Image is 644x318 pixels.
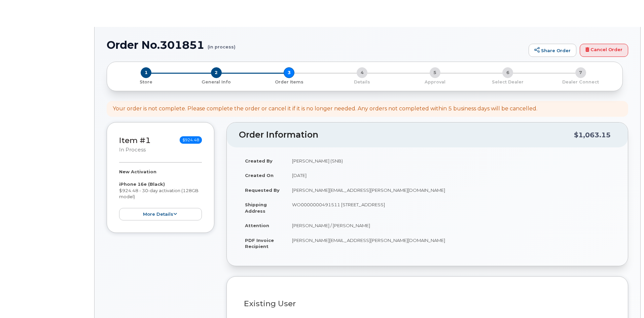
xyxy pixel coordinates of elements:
small: in process [119,147,146,153]
strong: Shipping Address [245,202,267,214]
td: [PERSON_NAME][EMAIL_ADDRESS][PERSON_NAME][DOMAIN_NAME] [286,183,616,198]
strong: New Activation [119,169,156,174]
strong: Created By [245,158,273,164]
button: more details [119,208,202,220]
a: Share Order [529,44,576,57]
strong: Requested By [245,187,280,193]
a: 2 General Info [180,78,253,85]
h1: Order No.301851 [107,39,525,51]
td: [DATE] [286,168,616,183]
h2: Order Information [239,130,574,140]
span: $924.48 [180,136,202,144]
small: (in process) [208,39,236,49]
p: General Info [183,79,250,85]
strong: Created On [245,173,274,178]
span: 1 [141,67,151,78]
div: Your order is not complete. Please complete the order or cancel it if it is no longer needed. Any... [113,105,537,113]
div: $924.48 - 30-day activation (128GB model) [119,169,202,220]
strong: PDF Invoice Recipient [245,238,274,249]
strong: Attention [245,223,269,228]
a: Cancel Order [580,44,628,57]
td: [PERSON_NAME][EMAIL_ADDRESS][PERSON_NAME][DOMAIN_NAME] [286,233,616,254]
h3: Existing User [244,299,611,308]
td: [PERSON_NAME] (SNB) [286,153,616,168]
div: $1,063.15 [574,129,611,141]
a: 1 Store [112,78,180,85]
p: Store [115,79,177,85]
span: 2 [211,67,222,78]
a: Item #1 [119,136,151,145]
td: WO0000000491511 [STREET_ADDRESS] [286,197,616,218]
strong: iPhone 16e (Black) [119,181,165,187]
td: [PERSON_NAME] / [PERSON_NAME] [286,218,616,233]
